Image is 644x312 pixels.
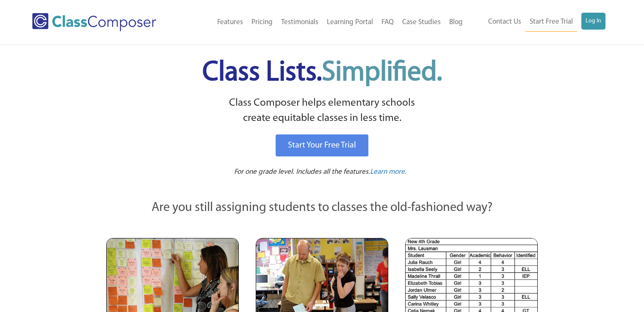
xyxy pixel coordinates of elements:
[370,167,406,178] a: Learn more.
[581,13,605,30] a: Log In
[323,13,377,32] a: Learning Portal
[288,141,356,150] span: Start Your Free Trial
[247,13,277,32] a: Pricing
[105,96,539,126] p: Class Composer helps elementary schools create equitable classes in less time.
[370,168,406,175] span: Learn more.
[398,13,445,32] a: Case Studies
[467,13,605,32] nav: Header Menu
[322,59,442,87] span: Simplified.
[234,168,370,175] span: For one grade level. Includes all the features.
[183,13,467,32] nav: Header Menu
[277,13,323,32] a: Testimonials
[32,13,156,31] img: Class Composer
[445,13,467,32] a: Blog
[276,134,368,156] a: Start Your Free Trial
[484,13,525,31] a: Contact Us
[525,13,577,32] a: Start Free Trial
[202,59,442,87] span: Class Lists.
[213,13,247,32] a: Features
[106,199,538,217] p: Are you still assigning students to classes the old-fashioned way?
[377,13,398,32] a: FAQ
